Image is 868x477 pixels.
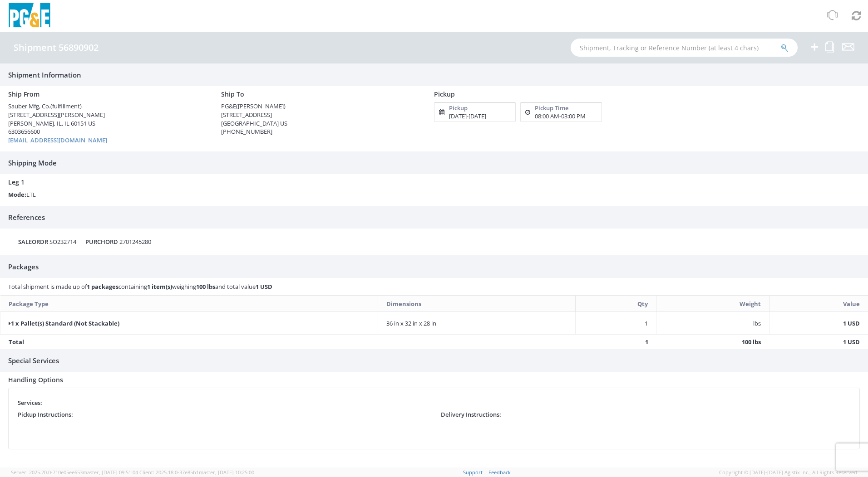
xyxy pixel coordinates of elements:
[463,469,483,476] a: Support
[488,469,511,476] a: Feedback
[441,411,501,418] h5: Delivery Instructions:
[576,296,656,312] th: Qty
[656,296,769,312] th: Weight
[8,111,207,119] div: [STREET_ADDRESS][PERSON_NAME]
[535,105,568,111] h5: Pickup Time
[843,319,860,327] strong: 1 USD
[221,111,420,119] div: [STREET_ADDRESS]
[449,105,468,111] h5: Pickup
[8,190,26,199] strong: Mode:
[1,190,218,199] div: LTL
[50,102,82,110] span: (fulfillment)
[449,112,486,121] div: [DATE] [DATE]
[139,469,254,476] span: Client: 2025.18.0-37e85b1
[11,469,138,476] span: Server: 2025.20.0-710e05ee653
[18,411,73,418] h5: Pickup Instructions:
[656,312,769,335] td: lbs
[256,282,272,291] strong: 1 USD
[535,112,586,121] div: 08:00 AM 03:00 PM
[8,119,207,128] div: [PERSON_NAME], IL, IL 60151 US
[576,335,656,349] td: 1
[199,469,254,476] span: master, [DATE] 10:25:00
[14,43,99,53] h4: Shipment 56890902
[8,179,860,185] h4: Leg 1
[769,296,868,312] th: Value
[85,238,118,245] h5: PURCHORD
[571,39,798,57] input: Shipment, Tracking or Reference Number (at least 4 chars)
[49,238,76,246] span: SO232714
[769,335,868,349] td: 1 USD
[18,238,48,245] h5: SALEORDR
[378,312,576,335] td: 36 in x 32 in x 28 in
[196,282,215,291] strong: 100 lbs
[576,312,656,335] td: 1
[8,102,207,111] div: Sauber Mfg, Co.
[221,91,420,97] h4: Ship To
[221,102,420,111] div: PG&E
[8,127,207,136] div: 6303656600
[8,136,107,144] a: [EMAIL_ADDRESS][DOMAIN_NAME]
[467,112,469,120] span: -
[221,127,420,136] div: [PHONE_NUMBER]
[0,296,378,312] th: Package Type
[87,282,118,291] strong: 1 packages
[8,376,860,383] h4: Handling Options
[221,119,420,128] div: [GEOGRAPHIC_DATA] US
[9,319,119,327] strong: 1 x Pallet(s) Standard (Not Stackable)
[7,3,52,29] img: pge-logo-06675f144f4cfa6a6814.png
[0,335,576,349] td: Total
[236,102,286,110] span: ([PERSON_NAME])
[119,238,151,246] span: 2701245280
[719,469,857,476] span: Copyright © [DATE]-[DATE] Agistix Inc., All Rights Reserved
[8,91,207,97] h4: Ship From
[147,282,172,291] strong: 1 item(s)
[83,469,138,476] span: master, [DATE] 09:51:04
[18,399,42,406] h5: Services:
[434,91,704,97] h4: Pickup
[656,335,769,349] td: 100 lbs
[378,296,576,312] th: Dimensions
[559,112,561,120] span: -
